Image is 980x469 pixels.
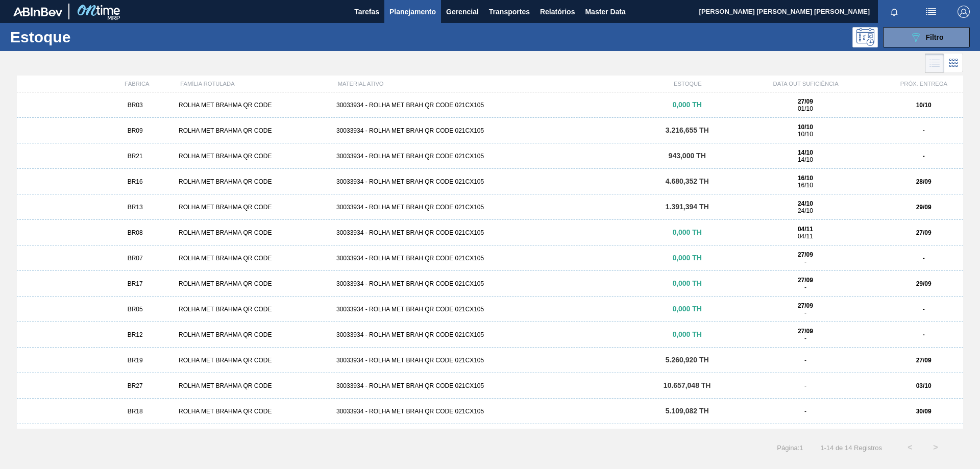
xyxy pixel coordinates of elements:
div: ROLHA MET BRAHMA QR CODE [175,357,332,364]
span: 1.391,394 TH [666,203,709,211]
strong: 03/10 [916,382,932,389]
span: BR13 [128,204,143,211]
strong: 29/09 [916,204,932,211]
img: userActions [925,6,937,18]
span: Filtro [926,33,944,41]
div: 30033934 - ROLHA MET BRAH QR CODE 021CX105 [332,357,648,364]
span: BR05 [128,306,143,313]
button: Filtro [883,27,970,47]
div: 30033934 - ROLHA MET BRAH QR CODE 021CX105 [332,382,648,389]
span: BR08 [128,229,143,236]
span: 01/10 [798,105,813,112]
div: ROLHA MET BRAHMA QR CODE [175,306,332,313]
img: Logout [958,6,970,18]
span: Master Data [585,6,625,18]
span: 3.216,655 TH [666,126,709,134]
strong: 28/09 [916,178,932,185]
span: 10/10 [798,131,813,138]
strong: 27/09 [798,277,813,284]
span: - [804,408,806,415]
div: 30033934 - ROLHA MET BRAH QR CODE 021CX105 [332,306,648,313]
div: FAMÍLIA ROTULADA [176,81,333,87]
div: ROLHA MET BRAHMA QR CODE [175,255,332,262]
span: 0,000 TH [672,279,702,287]
div: PRÓX. ENTREGA [885,81,963,87]
strong: - [923,306,925,313]
div: 30033934 - ROLHA MET BRAH QR CODE 021CX105 [332,127,648,134]
div: 30033934 - ROLHA MET BRAH QR CODE 021CX105 [332,255,648,262]
div: MATERIAL ATIVO [334,81,649,87]
span: 0,000 TH [672,254,702,262]
strong: 10/10 [798,124,813,131]
span: BR12 [128,331,143,338]
div: Visão em Lista [925,54,944,73]
div: 30033934 - ROLHA MET BRAH QR CODE 021CX105 [332,153,648,160]
div: DATA OUT SUFICIÊNCIA [727,81,884,87]
span: BR09 [128,127,143,134]
strong: 27/09 [916,357,932,364]
span: 5.109,082 TH [666,407,709,415]
strong: 27/09 [798,302,813,309]
span: 0,000 TH [672,330,702,338]
span: 16/10 [798,182,813,189]
span: - [804,382,806,389]
button: < [897,435,923,460]
strong: 14/10 [798,149,813,156]
span: 0,000 TH [672,228,702,236]
strong: 27/09 [798,98,813,105]
span: Gerencial [446,6,479,18]
h1: Estoque [10,31,163,43]
span: Transportes [489,6,530,18]
span: BR18 [128,408,143,415]
strong: - [923,255,925,262]
span: 10.657,048 TH [664,381,711,389]
span: BR16 [128,178,143,185]
div: 30033934 - ROLHA MET BRAH QR CODE 021CX105 [332,102,648,109]
span: Relatórios [540,6,575,18]
strong: - [923,331,925,338]
div: Visão em Cards [944,54,963,73]
button: > [923,435,948,460]
div: ROLHA MET BRAHMA QR CODE [175,382,332,389]
strong: - [923,127,925,134]
div: ESTOQUE [648,81,727,87]
strong: 27/09 [798,251,813,258]
div: ROLHA MET BRAHMA QR CODE [175,408,332,415]
div: ROLHA MET BRAHMA QR CODE [175,204,332,211]
span: 04/11 [798,233,813,240]
span: 0,000 TH [672,305,702,313]
strong: 29/09 [916,280,932,287]
span: - [804,357,806,364]
div: ROLHA MET BRAHMA QR CODE [175,229,332,236]
div: 30033934 - ROLHA MET BRAH QR CODE 021CX105 [332,229,648,236]
strong: 27/09 [798,328,813,335]
strong: 10/10 [916,102,932,109]
strong: 27/09 [916,229,932,236]
div: ROLHA MET BRAHMA QR CODE [175,331,332,338]
span: 5.260,920 TH [666,356,709,364]
span: BR07 [128,255,143,262]
div: ROLHA MET BRAHMA QR CODE [175,178,332,185]
img: TNhmsLtSVTkK8tSr43FrP2fwEKptu5GPRR3wAAAABJRU5ErkJggg== [13,7,62,16]
span: - [804,335,806,342]
span: Página : 1 [777,444,803,452]
div: FÁBRICA [97,81,176,87]
span: - [804,258,806,265]
span: 0,000 TH [672,101,702,109]
div: ROLHA MET BRAHMA QR CODE [175,127,332,134]
span: 14/10 [798,156,813,163]
span: BR03 [128,102,143,109]
span: 1 - 14 de 14 Registros [819,444,882,452]
div: ROLHA MET BRAHMA QR CODE [175,153,332,160]
span: Tarefas [354,6,379,18]
div: ROLHA MET BRAHMA QR CODE [175,280,332,287]
strong: 24/10 [798,200,813,207]
button: Notificações [878,5,911,19]
span: 943,000 TH [669,152,706,160]
strong: 30/09 [916,408,932,415]
span: - [804,284,806,291]
span: BR17 [128,280,143,287]
div: ROLHA MET BRAHMA QR CODE [175,102,332,109]
span: 4.680,352 TH [666,177,709,185]
strong: 04/11 [798,226,813,233]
